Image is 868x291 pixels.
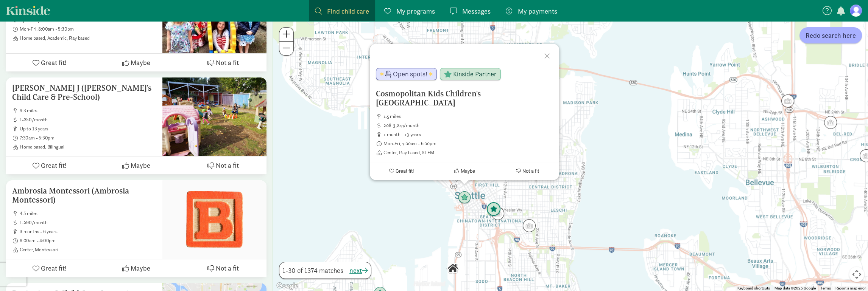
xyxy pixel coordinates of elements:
[20,220,156,226] span: 1-590/month
[41,57,67,68] span: Great fit!
[6,6,50,15] a: Kinside
[20,144,156,150] span: Home based, Bilingual
[216,263,239,273] span: Not a fit
[282,265,343,276] span: 1-30 of 1374 matches
[20,117,156,123] span: 1-350/month
[433,162,496,180] button: Maybe
[453,71,497,77] span: Kinside Partner
[6,54,93,71] button: Great fit!
[275,281,300,291] img: Google
[20,229,156,235] span: 3 months - 6 years
[20,35,156,41] span: Home based, Academic, Play based
[93,156,179,174] button: Maybe
[20,135,156,141] span: 7:30am - 5:30pm
[518,6,557,16] span: My payments
[824,116,837,129] div: Click to see details
[20,211,156,217] span: 4.5 miles
[393,71,427,77] span: Open spots!
[20,26,156,32] span: Mon-Fri, 8:00am - 5:30pm
[523,219,536,232] div: Click to see details
[327,6,369,16] span: Find child care
[462,6,491,16] span: Messages
[20,126,156,132] span: up to 13 years
[6,156,93,174] button: Great fit!
[458,191,471,204] div: Click to see details
[20,247,156,253] span: Center, Montessori
[383,141,553,147] span: Mon-Fri, 7:00am - 6:00pm
[275,281,300,291] a: Open this area in Google Maps (opens a new window)
[41,160,67,170] span: Great fit!
[180,156,266,174] button: Not a fit
[180,54,266,71] button: Not a fit
[799,27,862,43] button: Redo search here
[93,259,179,277] button: Maybe
[460,168,475,174] span: Maybe
[180,259,266,277] button: Not a fit
[383,122,553,128] span: 208-3,247/month
[12,186,156,204] h5: Ambrosia Montessori (Ambrosia Montessori)
[522,168,539,174] span: Not a fit
[396,168,414,174] span: Great fit!
[376,89,553,107] h5: Cosmopolitan Kids Children's [GEOGRAPHIC_DATA]
[446,262,459,275] div: Click to see details
[781,94,794,107] div: Click to see details
[396,6,435,16] span: My programs
[20,108,156,114] span: 9.3 miles
[383,113,553,119] span: 1.5 miles
[6,259,93,277] button: Great fit!
[849,267,864,282] button: Map camera controls
[496,162,559,180] button: Not a fit
[131,263,150,273] span: Maybe
[131,160,150,170] span: Maybe
[41,263,67,273] span: Great fit!
[370,162,433,180] button: Great fit!
[486,202,501,217] div: Click to see details
[93,54,179,71] button: Maybe
[216,160,239,170] span: Not a fit
[820,286,831,290] a: Terms (opens in new tab)
[20,238,156,244] span: 8:00am - 4:00pm
[349,265,368,276] button: next
[835,286,866,290] a: Report a map error
[383,132,553,138] span: 1 month - 13 years
[216,57,239,68] span: Not a fit
[12,84,156,102] h5: [PERSON_NAME] J ([PERSON_NAME]'s Child Care & Pre-School)
[383,150,553,156] span: Center, Play based, STEM
[806,30,856,40] span: Redo search here
[737,286,770,291] button: Keyboard shortcuts
[774,286,816,290] span: Map data ©2025 Google
[131,57,150,68] span: Maybe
